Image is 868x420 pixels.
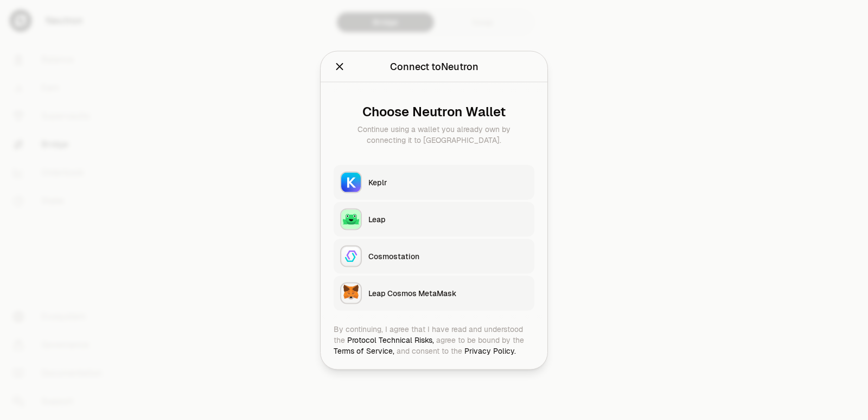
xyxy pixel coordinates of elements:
[342,123,526,145] div: Continue using a wallet you already own by connecting it to [GEOGRAPHIC_DATA].
[390,59,478,74] div: Connect to Neutron
[464,346,516,355] a: Privacy Policy.
[341,283,361,303] img: Leap Cosmos MetaMask
[341,246,361,266] img: Cosmostation
[334,59,346,74] button: Close
[368,287,528,298] div: Leap Cosmos MetaMask
[334,275,534,310] button: Leap Cosmos MetaMaskLeap Cosmos MetaMask
[334,239,534,273] button: CosmostationCosmostation
[368,177,528,187] div: Keplr
[334,323,534,356] div: By continuing, I agree that I have read and understood the agree to be bound by the and consent t...
[334,165,534,199] button: KeplrKeplr
[334,346,394,355] a: Terms of Service,
[368,250,528,261] div: Cosmostation
[342,104,526,119] div: Choose Neutron Wallet
[341,172,361,192] img: Keplr
[347,335,434,344] a: Protocol Technical Risks,
[334,202,534,236] button: LeapLeap
[341,209,361,229] img: Leap
[368,214,528,224] div: Leap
